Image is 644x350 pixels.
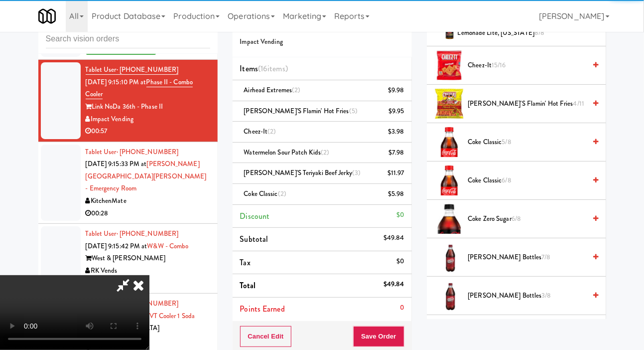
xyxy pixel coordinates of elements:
[244,85,301,95] span: Airhead Extremes
[468,98,586,110] span: [PERSON_NAME]'s Flamin' Hot Fries
[86,159,207,193] a: [PERSON_NAME][GEOGRAPHIC_DATA][PERSON_NAME] - Emergency Room
[86,241,147,251] span: [DATE] 9:15:42 PM at
[147,241,189,251] a: W&W - Combo
[349,106,358,116] span: (5)
[384,278,404,291] div: $49.84
[86,45,156,55] span: reviewed by [PERSON_NAME]
[464,59,599,72] div: Cheez-It15/16
[464,175,599,187] div: Coke Classic6/8
[464,251,599,264] div: [PERSON_NAME] Bottles7/8
[353,326,404,347] button: Save Order
[384,232,404,244] div: $49.84
[86,252,210,265] div: West & [PERSON_NAME]
[117,65,179,74] span: · [PHONE_NUMBER]
[502,137,512,147] span: 5/8
[86,195,210,207] div: KitchenMate
[512,214,521,223] span: 6/8
[396,209,404,221] div: $0
[468,175,586,187] span: Coke Classic
[244,148,330,157] span: Watermelon Sour Patch Kids
[160,44,202,54] span: order created
[292,85,300,95] span: (2)
[86,65,179,75] a: Tablet User· [PHONE_NUMBER]
[240,38,404,46] h5: Impact Vending
[86,101,210,113] div: Link NoDa 36th - Phase II
[464,98,599,110] div: [PERSON_NAME]'s Flamin' Hot Fries4/11
[492,60,506,70] span: 15/16
[464,290,599,302] div: [PERSON_NAME] Bottles3/8
[267,63,285,74] ng-pluralize: items
[502,175,512,185] span: 6/8
[388,105,404,118] div: $9.95
[244,106,358,116] span: [PERSON_NAME]'s Flamin' Hot Fries
[86,125,210,138] div: 00:57
[267,127,276,136] span: (2)
[86,207,210,220] div: 00:28
[244,189,287,198] span: Coke Classic
[240,326,292,347] button: Cancel Edit
[38,60,218,142] li: Tablet User· [PHONE_NUMBER][DATE] 9:15:10 PM atPhase II - Combo CoolerLink NoDa 36th - Phase IIIm...
[464,213,599,225] div: Coke Zero Sugar6/8
[86,229,179,238] a: Tablet User· [PHONE_NUMBER]
[388,84,404,97] div: $9.98
[573,99,584,108] span: 4/11
[278,189,286,198] span: (2)
[321,148,329,157] span: (2)
[240,233,268,245] span: Subtotal
[240,63,288,74] span: Items
[46,30,210,48] input: Search vision orders
[244,168,361,177] span: [PERSON_NAME]'s Teriyaki Beef Jerky
[147,311,195,321] a: JVT Cooler 1 Soda
[468,59,586,72] span: Cheez-It
[542,291,551,300] span: 3/8
[86,147,179,157] a: Tablet User· [PHONE_NUMBER]
[86,265,210,277] div: RK Vends
[86,113,210,126] div: Impact Vending
[534,28,544,37] span: 8/8
[258,63,288,74] span: (16 )
[468,290,586,302] span: [PERSON_NAME] Bottles
[86,159,147,169] span: [DATE] 9:15:33 PM at
[117,229,179,238] span: · [PHONE_NUMBER]
[468,251,586,264] span: [PERSON_NAME] Bottles
[388,126,404,138] div: $3.98
[38,224,218,294] li: Tablet User· [PHONE_NUMBER][DATE] 9:15:42 PM atW&W - ComboWest & [PERSON_NAME]RK Vends00:20
[240,20,404,33] h4: Order # 7969240
[240,210,270,222] span: Discount
[240,257,251,268] span: Tax
[38,7,56,25] img: Micromart
[244,127,276,136] span: Cheez-It
[468,136,586,149] span: Coke Classic
[396,255,404,268] div: $0
[468,213,586,225] span: Coke Zero Sugar
[388,188,404,200] div: $5.98
[240,280,256,291] span: Total
[387,167,404,179] div: $11.97
[86,77,146,87] span: [DATE] 9:15:10 PM at
[352,168,361,177] span: (3)
[400,302,404,314] div: 0
[38,142,218,224] li: Tablet User· [PHONE_NUMBER][DATE] 9:15:33 PM at[PERSON_NAME][GEOGRAPHIC_DATA][PERSON_NAME] - Emer...
[542,252,551,262] span: 7/8
[388,147,404,159] div: $7.98
[117,147,179,157] span: · [PHONE_NUMBER]
[240,303,285,315] span: Points Earned
[464,136,599,149] div: Coke Classic5/8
